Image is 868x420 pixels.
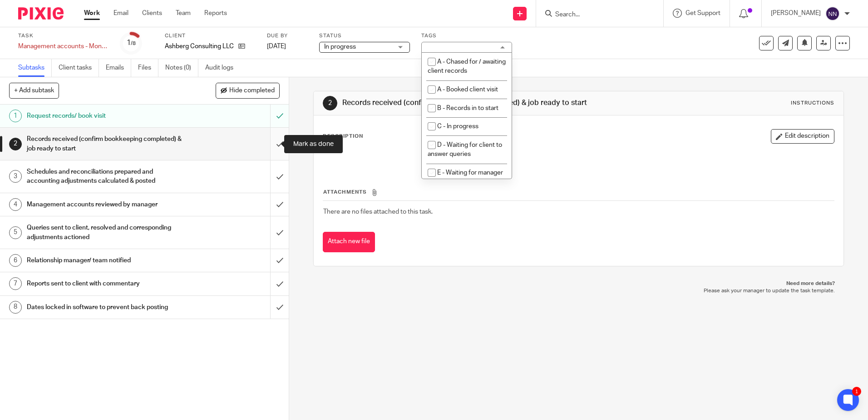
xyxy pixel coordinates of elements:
[205,59,240,77] a: Audit logs
[771,129,834,144] button: Edit description
[9,226,22,239] div: 5
[165,59,198,77] a: Notes (0)
[9,198,22,211] div: 4
[437,105,498,111] span: B - Records in to start
[428,170,503,185] span: E - Waiting for manager review/approval
[323,190,367,195] span: Attachments
[319,32,410,40] label: Status
[113,9,128,18] a: Email
[59,59,99,77] a: Client tasks
[9,170,22,183] div: 3
[323,232,375,252] button: Attach new file
[825,6,840,21] img: svg%3E
[9,254,22,267] div: 6
[342,98,598,108] h1: Records received (confirm bookkeeping completed) & job ready to start
[9,83,59,98] button: + Add subtask
[27,165,183,188] h1: Schedules and reconciliations prepared and accounting adjustments calculated & posted
[323,96,337,110] div: 2
[9,138,22,150] div: 2
[27,277,183,290] h1: Reports sent to client with commentary
[204,9,227,18] a: Reports
[322,280,834,287] p: Need more details?
[106,59,131,77] a: Emails
[27,221,183,244] h1: Queries sent to client, resolved and corresponding adjustments actioned
[229,87,275,95] span: Hide completed
[771,9,821,18] p: [PERSON_NAME]
[131,41,136,46] small: /8
[428,59,506,75] span: A - Chased for / awaiting client records
[18,42,109,51] div: Management accounts - Monthly
[267,43,286,50] span: [DATE]
[323,133,363,140] p: Description
[554,11,636,19] input: Search
[322,287,834,295] p: Please ask your manager to update the task template.
[852,387,861,396] div: 1
[686,10,720,16] span: Get Support
[27,198,183,211] h1: Management accounts reviewed by manager
[9,110,22,122] div: 1
[18,7,64,20] img: Pixie
[323,209,433,215] span: There are no files attached to this task.
[165,32,256,40] label: Client
[138,59,158,77] a: Files
[176,9,191,18] a: Team
[165,42,234,51] p: Ashberg Consulting LLC
[437,123,478,130] span: C - In progress
[127,38,136,48] div: 1
[18,59,52,77] a: Subtasks
[27,132,183,155] h1: Records received (confirm bookkeeping completed) & job ready to start
[9,301,22,314] div: 8
[27,254,183,267] h1: Relationship manager/ team notified
[428,142,502,158] span: D - Waiting for client to answer queries
[324,44,356,50] span: In progress
[216,83,280,98] button: Hide completed
[437,86,498,93] span: A - Booked client visit
[142,9,162,18] a: Clients
[27,109,183,123] h1: Request records/ book visit
[84,9,100,18] a: Work
[267,32,308,40] label: Due by
[421,32,512,40] label: Tags
[18,32,109,40] label: Task
[27,300,183,314] h1: Dates locked in software to prevent back posting
[9,277,22,290] div: 7
[791,100,834,107] div: Instructions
